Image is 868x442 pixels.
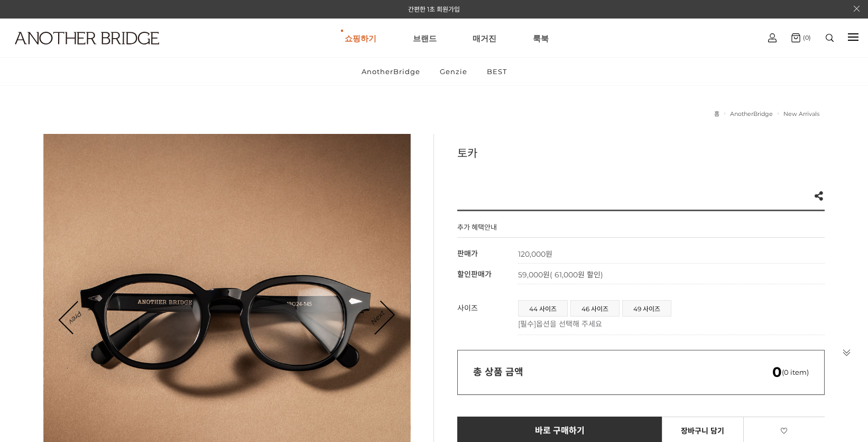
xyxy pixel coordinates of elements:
span: ( 61,000원 할인) [550,270,603,279]
span: (0 item) [772,368,809,376]
span: 판매가 [457,249,478,258]
a: Next [361,302,394,335]
li: 49 사이즈 [622,300,671,317]
a: 49 사이즈 [623,301,671,316]
img: search [826,34,834,42]
a: (0) [791,33,811,42]
h4: 추가 혜택안내 [457,222,497,237]
span: (0) [800,34,811,41]
a: 44 사이즈 [519,301,567,316]
li: 44 사이즈 [518,300,568,317]
a: AnotherBridge [730,110,773,118]
a: BEST [478,58,516,85]
strong: 총 상품 금액 [473,366,523,378]
em: 0 [772,364,782,381]
span: 59,000원 [518,270,603,279]
a: logo [5,32,135,70]
img: cart [768,33,777,42]
img: cart [791,33,800,42]
a: 간편한 1초 회원가입 [408,5,460,13]
span: 옵션을 선택해 주세요 [536,319,602,329]
span: 바로 구매하기 [535,426,585,436]
a: 매거진 [473,19,496,57]
p: [필수] [518,318,819,329]
a: 브랜드 [413,19,437,57]
span: 할인판매가 [457,269,492,279]
img: logo [15,32,159,44]
a: 쇼핑하기 [345,19,376,57]
th: 사이즈 [457,295,518,335]
a: Prev [60,302,92,333]
h3: 토카 [457,145,825,160]
a: 46 사이즈 [571,301,619,316]
a: 홈 [714,110,719,118]
li: 46 사이즈 [570,300,620,317]
a: New Arrivals [783,110,819,118]
a: 룩북 [533,19,549,57]
a: Genzie [431,58,476,85]
a: AnotherBridge [353,58,429,85]
strong: 120,000원 [518,249,552,259]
